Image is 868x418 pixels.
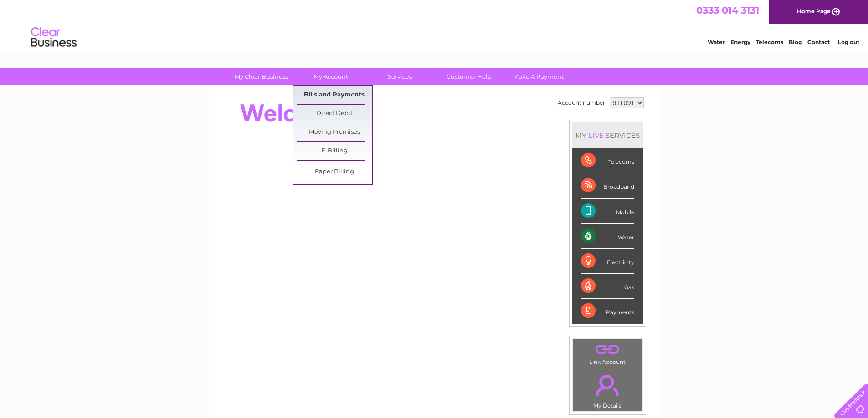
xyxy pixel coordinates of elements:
[581,173,634,198] div: Broadband
[224,68,299,85] a: My Clear Business
[572,367,643,412] td: My Details
[807,39,830,45] a: Contact
[297,123,372,141] a: Moving Premises
[586,131,606,140] div: LIVE
[581,148,634,173] div: Telecoms
[708,39,725,45] a: Water
[696,5,759,16] a: 0333 014 3131
[789,39,802,45] a: Blog
[575,369,640,401] a: .
[730,39,750,45] a: Energy
[362,68,437,85] a: Services
[572,339,643,368] td: Link Account
[293,68,368,85] a: My Account
[31,24,77,51] img: logo.png
[581,249,634,274] div: Electricity
[219,5,650,44] div: Clear Business is a trading name of Verastar Limited (registered in [GEOGRAPHIC_DATA] No. 3667643...
[581,274,634,299] div: Gas
[581,199,634,224] div: Mobile
[756,39,783,45] a: Telecoms
[297,105,372,123] a: Direct Debit
[572,122,643,148] div: MY SERVICES
[581,224,634,249] div: Water
[431,68,507,85] a: Customer Help
[297,163,372,181] a: Paper Billing
[297,86,372,104] a: Bills and Payments
[555,95,607,111] td: Account number
[581,299,634,323] div: Payments
[501,68,576,85] a: Make A Payment
[575,342,640,358] a: .
[297,142,372,160] a: E-Billing
[838,39,859,45] a: Log out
